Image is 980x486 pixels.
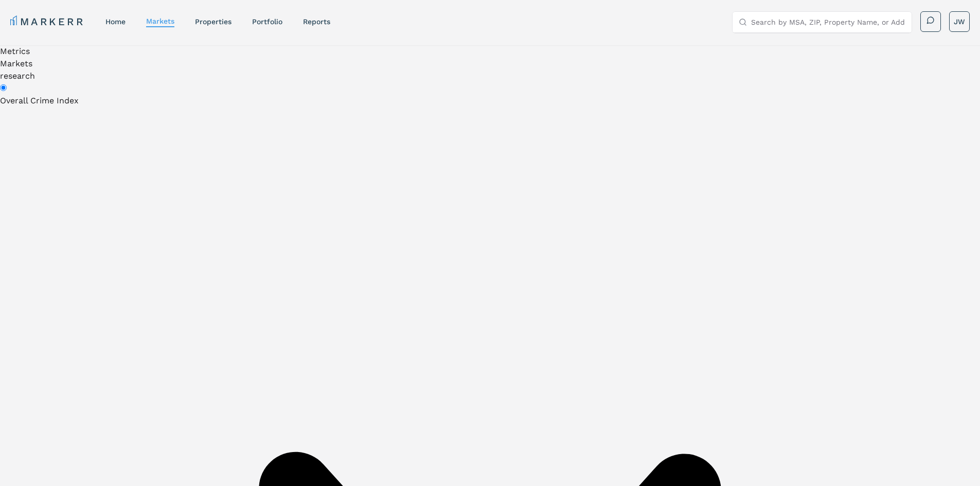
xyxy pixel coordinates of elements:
a: home [105,17,126,26]
a: markets [146,17,174,25]
a: reports [303,17,330,26]
button: JW [949,11,970,32]
span: JW [954,16,965,27]
a: MARKERR [10,14,85,29]
input: Search by MSA, ZIP, Property Name, or Address [751,12,905,32]
a: properties [195,17,231,26]
a: Portfolio [252,17,282,26]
